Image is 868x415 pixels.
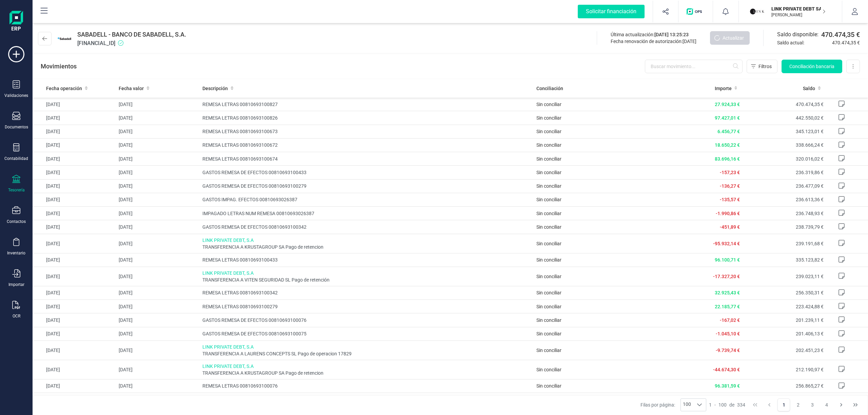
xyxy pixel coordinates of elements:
[715,257,740,263] span: 96.100,71 €
[789,63,834,70] span: Conciliación bancaria
[750,4,765,19] img: LI
[709,401,745,408] div: -
[835,398,848,411] button: Next Page
[33,267,116,286] td: [DATE]
[747,60,777,73] button: Filtros
[743,166,826,179] td: 236.319,86 €
[743,360,826,379] td: 212.190,97 €
[536,317,561,323] span: Sin conciliar
[720,170,740,175] span: -157,23 €
[202,382,531,389] span: REMESA LETRAS 00810693100076
[715,290,740,295] span: 32.925,43 €
[33,152,116,166] td: [DATE]
[536,290,561,295] span: Sin conciliar
[536,383,561,389] span: Sin conciliar
[33,253,116,267] td: [DATE]
[720,317,740,323] span: -167,02 €
[782,60,842,73] button: Conciliación bancaria
[77,39,186,47] span: [FINANCIAL_ID]
[116,220,199,234] td: [DATE]
[536,170,561,175] span: Sin conciliar
[683,39,696,44] span: [DATE]
[777,30,818,39] span: Saldo disponible:
[202,142,531,148] span: REMESA LETRAS 00810693100672
[116,152,199,166] td: [DATE]
[713,367,740,372] span: -44.674,30 €
[771,12,826,18] p: [PERSON_NAME]
[536,197,561,202] span: Sin conciliar
[33,286,116,299] td: [DATE]
[743,327,826,340] td: 201.406,13 €
[803,85,815,92] span: Saldo
[743,253,826,267] td: 335.123,82 €
[116,300,199,313] td: [DATE]
[536,211,561,216] span: Sin conciliar
[202,344,531,350] span: LINK PRIVATE DEBT, S.A
[116,360,199,379] td: [DATE]
[536,115,561,121] span: Sin conciliar
[202,289,531,296] span: REMESA LETRAS 00810693100342
[715,156,740,162] span: 83.696,16 €
[116,234,199,253] td: [DATE]
[806,398,819,411] button: Page 3
[33,166,116,179] td: [DATE]
[202,303,531,310] span: REMESA LETRAS 00810693100279
[709,401,712,408] span: 1
[640,398,706,411] div: Filas por página:
[33,111,116,125] td: [DATE]
[771,5,826,12] p: LINK PRIVATE DEBT SA
[116,327,199,340] td: [DATE]
[710,31,750,45] button: Actualizar
[743,267,826,286] td: 239.023,11 €
[33,207,116,220] td: [DATE]
[749,398,762,411] button: First Page
[119,85,144,92] span: Fecha valor
[202,370,531,376] span: TRANSFERENCIA A KRUSTAGROUP SA Pago de retencion
[715,304,740,309] span: 22.185,77 €
[33,179,116,193] td: [DATE]
[743,234,826,253] td: 239.191,68 €
[202,210,531,217] span: IMPAGADO LETRAS NUM REMESA 00810693026387
[202,155,531,162] span: REMESA LETRAS 00810693100674
[743,111,826,125] td: 442.550,02 €
[33,300,116,313] td: [DATE]
[202,350,531,357] span: TRANSFERENCIA A LAURENS CONCEPTS SL Pago de operacion 17829
[687,8,705,15] img: Logo de OPS
[116,286,199,299] td: [DATE]
[33,360,116,379] td: [DATE]
[116,253,199,267] td: [DATE]
[33,138,116,152] td: [DATE]
[715,115,740,121] span: 97.427,01 €
[743,125,826,138] td: 345.123,01 €
[33,193,116,206] td: [DATE]
[683,1,709,22] button: Logo de OPS
[41,62,77,71] p: Movimientos
[202,317,531,324] span: GASTOS REMESA DE EFECTOS 00810693100076
[743,138,826,152] td: 338.666,24 €
[611,38,696,45] div: Fecha renovación de autorización:
[536,142,561,148] span: Sin conciliar
[202,330,531,337] span: GASTOS REMESA DE EFECTOS 00810693100075
[832,39,860,46] span: 470.474,35 €
[645,60,743,73] input: Buscar movimiento...
[33,379,116,393] td: [DATE]
[116,207,199,220] td: [DATE]
[33,98,116,111] td: [DATE]
[33,393,116,407] td: [DATE]
[578,5,645,18] div: Solicitar financiación
[202,196,531,203] span: GASTOS IMPAG. EFECTOS 00810693026387
[718,401,727,408] span: 100
[763,398,776,411] button: Previous Page
[9,11,23,33] img: Logo Finanedi
[716,348,740,353] span: -9.739,74 €
[116,340,199,360] td: [DATE]
[116,166,199,179] td: [DATE]
[116,98,199,111] td: [DATE]
[116,379,199,393] td: [DATE]
[46,85,82,92] span: Fecha operación
[33,220,116,234] td: [DATE]
[536,224,561,230] span: Sin conciliar
[820,398,833,411] button: Page 4
[116,125,199,138] td: [DATE]
[611,31,696,38] div: Última actualización:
